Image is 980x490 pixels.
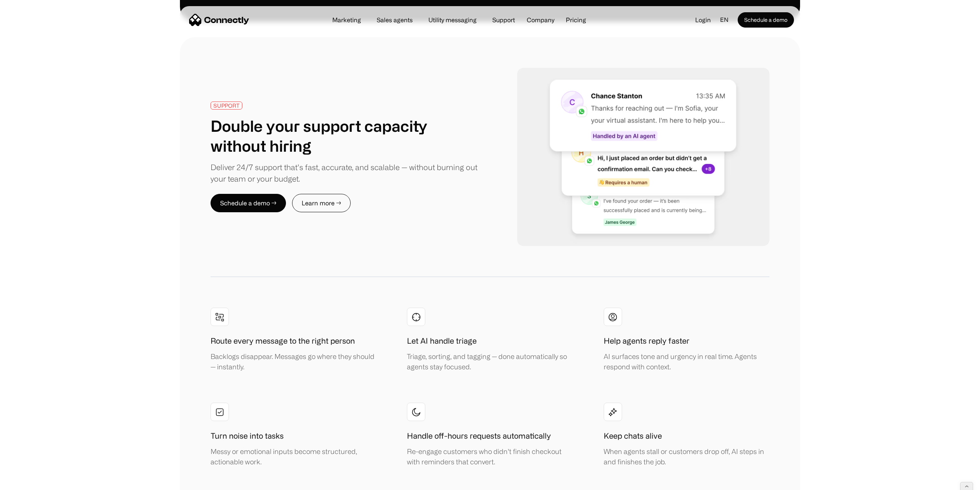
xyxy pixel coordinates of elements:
ul: Language list [15,477,46,487]
div: en [717,14,738,26]
div: AI surfaces tone and urgency in real time. Agents respond with context. [604,351,769,372]
div: Backlogs disappear. Messages go where they should — instantly. [211,351,375,372]
a: home [189,14,249,26]
div: Re-engage customers who didn’t finish checkout with reminders that convert. [407,446,573,467]
a: Schedule a demo → [211,194,286,212]
a: Learn more → [292,194,351,212]
div: Deliver 24/7 support that’s fast, accurate, and scalable — without burning out your team or your ... [211,162,479,185]
a: Sales agents [371,17,419,23]
a: Pricing [560,17,592,23]
aside: Language selected: English [8,476,46,487]
h1: Help agents reply faster [604,335,689,347]
h1: Let AI handle triage [407,335,477,347]
div: SUPPORT [213,103,240,108]
div: Company [527,15,554,25]
h1: Handle off-hours requests automatically [407,430,551,442]
div: en [720,14,728,26]
h1: Route every message to the right person [211,335,355,347]
a: Marketing [326,17,367,23]
h1: Turn noise into tasks [211,430,284,442]
h1: Double your support capacity without hiring [211,116,479,156]
h1: Keep chats alive [604,430,662,442]
div: Messy or emotional inputs become structured, actionable work. [211,446,376,467]
a: Utility messaging [422,17,483,23]
a: Login [689,14,717,26]
a: Support [486,17,521,23]
div: Triage, sorting, and tagging — done automatically so agents stay focused. [407,351,572,372]
div: Company [524,15,557,25]
a: Schedule a demo [738,12,794,28]
div: When agents stall or customers drop off, AI steps in and finishes the job. [604,446,769,467]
